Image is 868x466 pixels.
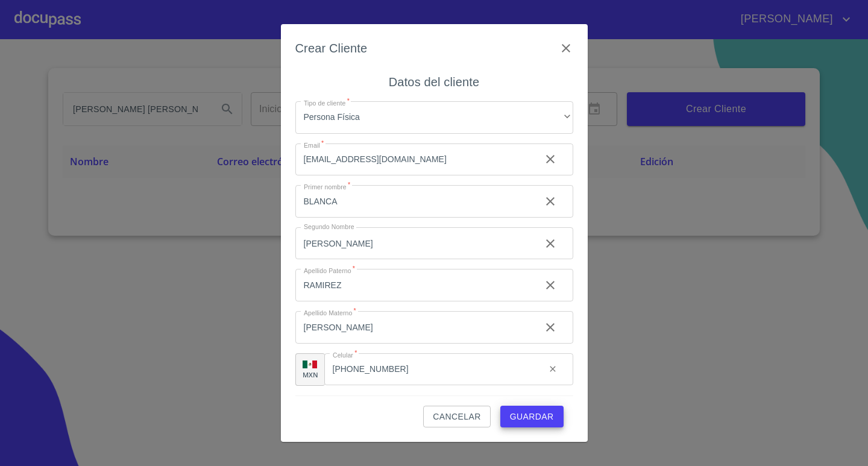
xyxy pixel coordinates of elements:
button: clear input [536,229,565,258]
h6: Crear Cliente [295,39,368,58]
div: Persona Física [295,101,573,134]
p: MXN [303,370,318,379]
h6: Datos del cliente [389,72,479,92]
span: Cancelar [433,409,480,424]
button: clear input [536,145,565,174]
button: clear input [536,271,565,300]
button: clear input [536,187,565,216]
button: Cancelar [423,406,490,428]
span: Guardar [510,409,554,424]
button: clear input [536,313,565,342]
button: clear input [541,357,565,381]
img: R93DlvwvvjP9fbrDwZeCRYBHk45OWMq+AAOlFVsxT89f82nwPLnD58IP7+ANJEaWYhP0Tx8kkA0WlQMPQsAAgwAOmBj20AXj6... [303,361,317,369]
button: Guardar [500,406,564,428]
